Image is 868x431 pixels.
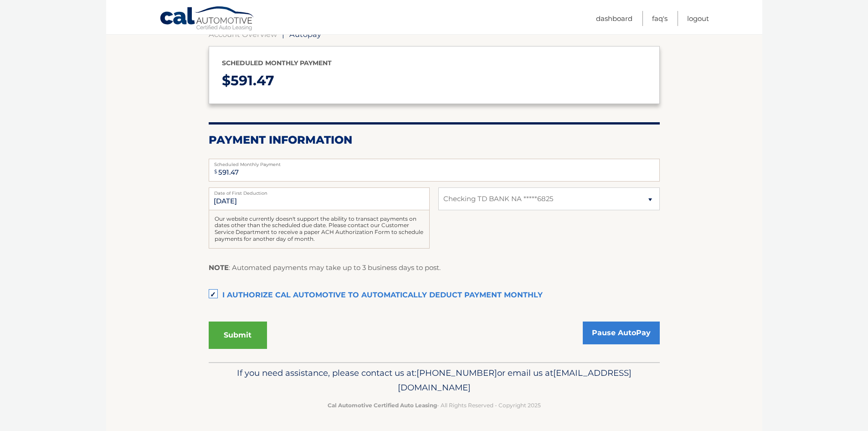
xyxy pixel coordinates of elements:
span: $ [211,161,220,182]
p: : Automated payments may take up to 3 business days to post. [209,262,441,274]
a: Logout [687,11,709,26]
strong: NOTE [209,263,229,272]
a: Cal Automotive [159,6,255,32]
p: $ [222,69,647,93]
a: FAQ's [652,11,668,26]
span: 591.47 [231,72,274,89]
label: Date of First Deduction [209,187,430,195]
p: Scheduled monthly payment [222,57,647,69]
span: [PHONE_NUMBER] [416,368,497,378]
button: Submit [209,322,267,349]
input: Payment Date [209,187,430,210]
a: Dashboard [596,11,632,26]
input: Payment Amount [209,159,660,182]
strong: Cal Automotive Certified Auto Leasing [328,402,437,409]
span: [EMAIL_ADDRESS][DOMAIN_NAME] [398,368,632,393]
label: I authorize cal automotive to automatically deduct payment monthly [209,286,660,305]
p: If you need assistance, please contact us at: or email us at [215,366,654,395]
h2: Payment Information [209,133,660,147]
a: Pause AutoPay [583,322,660,344]
div: Our website currently doesn't support the ability to transact payments on dates other than the sc... [209,210,430,249]
p: - All Rights Reserved - Copyright 2025 [215,400,654,410]
label: Scheduled Monthly Payment [209,159,660,166]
